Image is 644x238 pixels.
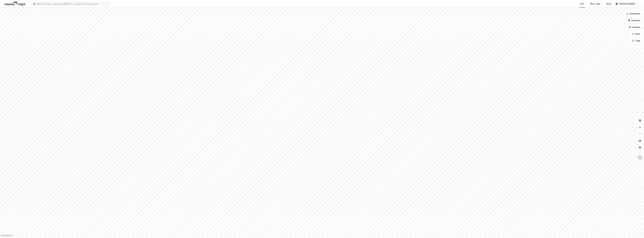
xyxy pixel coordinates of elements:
[590,2,600,5] div: Mine Tags
[4,2,25,6] img: logo.a4113a55bc3d86da70a041830d287a7e.svg
[630,225,644,238] div: Kontrollprogram for chat
[607,2,611,5] div: Bolig
[619,2,635,5] div: [PERSON_NAME]
[630,225,644,238] iframe: Chat Widget
[580,2,584,5] div: Kart
[36,2,111,6] input: Søk på adresse, matrikkel, gårdeiere, leietakere eller personer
